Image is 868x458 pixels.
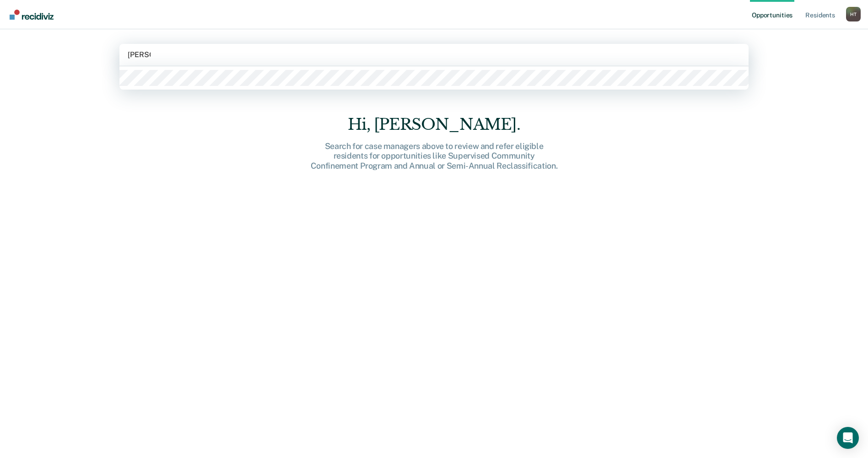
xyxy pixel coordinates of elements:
[10,10,54,20] img: Recidiviz
[846,7,861,21] div: H T
[288,141,581,171] div: Search for case managers above to review and refer eligible residents for opportunities like Supe...
[846,7,861,21] button: Profile dropdown button
[837,427,859,449] div: Open Intercom Messenger
[288,115,581,134] div: Hi, [PERSON_NAME].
